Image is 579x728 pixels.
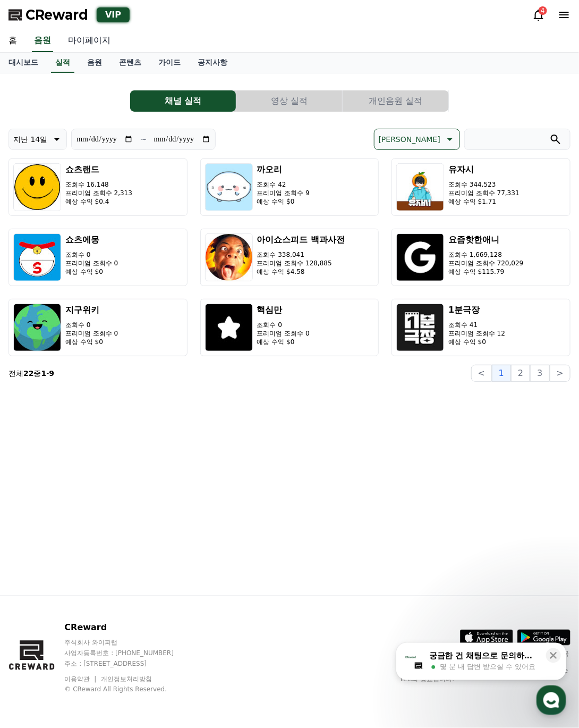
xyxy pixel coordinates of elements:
[257,304,310,316] h3: 핵심만
[236,90,342,112] button: 영상 실적
[65,267,118,276] p: 예상 수익 $0
[448,197,520,206] p: 예상 수익 $1.71
[79,53,110,73] a: 음원
[200,229,379,286] button: 아이쇼스피드 백과사전 조회수 338,041 프리미엄 조회수 128,885 예상 수익 $4.58
[13,233,61,281] img: 쇼츠에몽
[448,250,523,259] p: 조회수 1,669,128
[64,622,194,634] p: CReward
[65,304,118,316] h3: 지구위키
[13,132,47,147] p: 지난 14일
[64,676,98,683] a: 이용약관
[205,233,253,281] img: 아이쇼스피드 백과사전
[101,676,152,683] a: 개인정보처리방침
[65,189,132,197] p: 프리미엄 조회수 2,313
[8,299,188,356] button: 지구위키 조회수 0 프리미엄 조회수 0 예상 수익 $0
[205,163,253,211] img: 까오리
[8,229,188,286] button: 쇼츠에몽 조회수 0 프리미엄 조회수 0 예상 수익 $0
[65,321,118,329] p: 조회수 0
[391,299,571,356] button: 1분극장 조회수 41 프리미엄 조회수 12 예상 수익 $0
[257,338,310,346] p: 예상 수익 $0
[49,369,54,378] strong: 9
[65,197,132,206] p: 예상 수익 $0.4
[511,365,530,382] button: 2
[13,304,61,352] img: 지구위키
[64,685,194,694] p: © CReward All Rights Reserved.
[8,129,67,150] button: 지난 14일
[391,158,571,216] button: 유자시 조회수 344,523 프리미엄 조회수 77,331 예상 수익 $1.71
[70,337,137,364] a: 대화
[164,353,177,362] span: 설정
[236,90,343,112] a: 영상 실적
[59,30,119,52] a: 마이페이지
[257,329,310,338] p: 프리미엄 조회수 0
[257,250,345,259] p: 조회수 338,041
[448,189,520,197] p: 프리미엄 조회수 77,331
[64,660,194,668] p: 주소 : [STREET_ADDRESS]
[97,7,130,22] div: VIP
[65,338,118,346] p: 예상 수익 $0
[396,233,444,281] img: 요즘핫한애니
[530,365,549,382] button: 3
[25,6,88,23] span: CReward
[65,329,118,338] p: 프리미엄 조회수 0
[8,6,88,23] a: CReward
[13,163,61,211] img: 쇼츠랜드
[23,369,33,378] strong: 22
[65,259,118,267] p: 프리미엄 조회수 0
[65,163,132,176] h3: 쇼츠랜드
[492,365,511,382] button: 1
[8,368,54,379] p: 전체 중 -
[532,9,545,21] a: 4
[200,299,379,356] button: 핵심만 조회수 0 프리미엄 조회수 0 예상 수익 $0
[374,129,460,150] button: [PERSON_NAME]
[257,233,345,246] h3: 아이쇼스피드 백과사전
[448,180,520,189] p: 조회수 344,523
[257,321,310,329] p: 조회수 0
[140,133,147,146] p: ~
[51,53,74,73] a: 실적
[448,267,523,276] p: 예상 수익 $115.79
[110,53,150,73] a: 콘텐츠
[539,6,547,15] div: 4
[33,353,40,362] span: 홈
[396,304,444,352] img: 1분극장
[150,53,189,73] a: 가이드
[97,354,110,362] span: 대화
[65,180,132,189] p: 조회수 16,148
[41,369,46,378] strong: 1
[65,250,118,259] p: 조회수 0
[448,321,505,329] p: 조회수 41
[200,158,379,216] button: 까오리 조회수 42 프리미엄 조회수 9 예상 수익 $0
[130,90,236,112] button: 채널 실적
[257,197,310,206] p: 예상 수익 $0
[64,649,194,658] p: 사업자등록번호 : [PHONE_NUMBER]
[448,163,520,176] h3: 유자시
[448,304,505,316] h3: 1분극장
[32,30,53,52] a: 음원
[65,233,118,246] h3: 쇼츠에몽
[64,639,194,647] p: 주식회사 와이피랩
[257,163,310,176] h3: 까오리
[257,259,345,267] p: 프리미엄 조회수 128,885
[8,158,188,216] button: 쇼츠랜드 조회수 16,148 프리미엄 조회수 2,313 예상 수익 $0.4
[257,189,310,197] p: 프리미엄 조회수 9
[471,365,492,382] button: <
[396,163,444,211] img: 유자시
[391,229,571,286] button: 요즘핫한애니 조회수 1,669,128 프리미엄 조회수 720,029 예상 수익 $115.79
[189,53,236,73] a: 공지사항
[550,365,571,382] button: >
[448,233,523,246] h3: 요즘핫한애니
[379,132,440,147] p: [PERSON_NAME]
[343,90,448,112] button: 개인음원 실적
[257,267,345,276] p: 예상 수익 $4.58
[257,180,310,189] p: 조회수 42
[448,329,505,338] p: 프리미엄 조회수 12
[448,259,523,267] p: 프리미엄 조회수 720,029
[3,337,70,364] a: 홈
[205,304,253,352] img: 핵심만
[448,338,505,346] p: 예상 수익 $0
[137,337,204,364] a: 설정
